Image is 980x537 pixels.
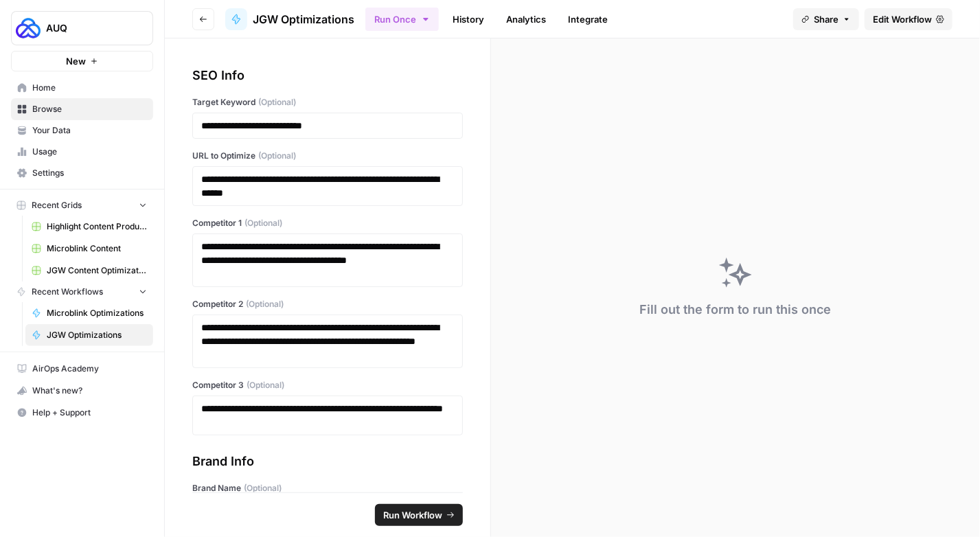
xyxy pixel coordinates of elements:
[383,508,442,522] span: Run Workflow
[46,21,129,35] span: AUQ
[32,146,147,158] span: Usage
[25,216,153,238] a: Highlight Content Production
[192,379,463,391] label: Competitor 3
[11,380,153,402] button: What's new?
[365,8,439,31] button: Run Once
[16,16,41,41] img: AUQ Logo
[444,8,492,30] a: History
[253,11,354,27] span: JGW Optimizations
[25,260,153,282] a: JGW Content Optimization
[32,82,147,94] span: Home
[47,220,147,233] span: Highlight Content Production
[560,8,616,30] a: Integrate
[32,363,147,375] span: AirOps Academy
[32,286,103,298] span: Recent Workflows
[25,238,153,260] a: Microblink Content
[11,282,153,302] button: Recent Workflows
[192,150,463,162] label: URL to Optimize
[11,51,153,71] button: New
[11,162,153,184] a: Settings
[192,96,463,108] label: Target Keyword
[258,150,296,162] span: (Optional)
[244,482,282,494] span: (Optional)
[12,380,152,401] div: What's new?
[25,302,153,324] a: Microblink Optimizations
[47,307,147,319] span: Microblink Optimizations
[11,195,153,216] button: Recent Grids
[246,298,284,310] span: (Optional)
[11,141,153,163] a: Usage
[47,264,147,277] span: JGW Content Optimization
[639,300,831,319] div: Fill out the form to run this once
[375,504,463,526] button: Run Workflow
[247,379,284,391] span: (Optional)
[11,98,153,120] a: Browse
[32,199,82,212] span: Recent Grids
[32,407,147,419] span: Help + Support
[873,12,932,26] span: Edit Workflow
[11,358,153,380] a: AirOps Academy
[32,103,147,115] span: Browse
[865,8,953,30] a: Edit Workflow
[32,167,147,179] span: Settings
[793,8,859,30] button: Share
[814,12,839,26] span: Share
[258,96,296,108] span: (Optional)
[47,242,147,255] span: Microblink Content
[47,329,147,341] span: JGW Optimizations
[192,452,463,471] div: Brand Info
[11,402,153,424] button: Help + Support
[244,217,282,229] span: (Optional)
[11,11,153,45] button: Workspace: AUQ
[498,8,554,30] a: Analytics
[32,124,147,137] span: Your Data
[192,66,463,85] div: SEO Info
[11,77,153,99] a: Home
[11,119,153,141] a: Your Data
[25,324,153,346] a: JGW Optimizations
[192,217,463,229] label: Competitor 1
[192,298,463,310] label: Competitor 2
[192,482,463,494] label: Brand Name
[225,8,354,30] a: JGW Optimizations
[66,54,86,68] span: New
